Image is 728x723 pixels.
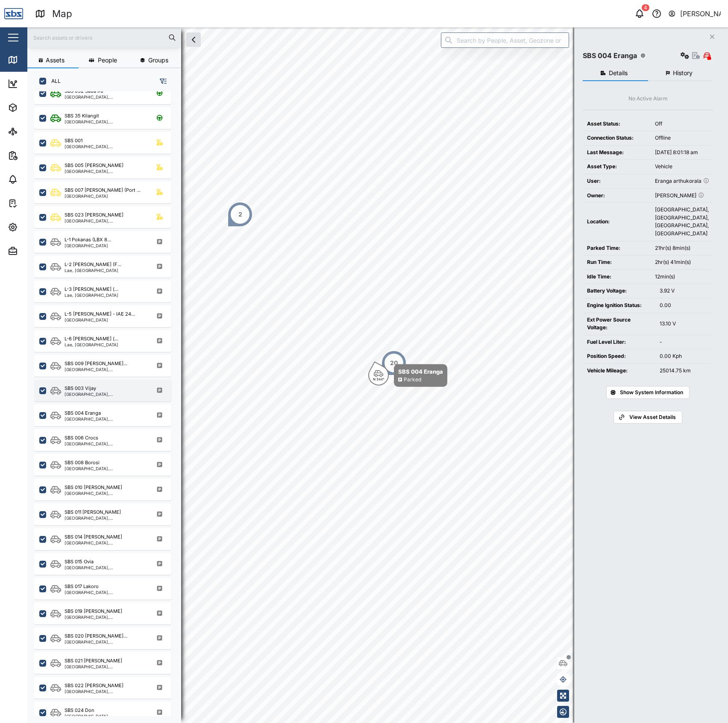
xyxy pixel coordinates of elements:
[98,57,117,63] span: People
[46,57,65,63] span: Assets
[587,177,646,185] div: User:
[65,268,121,272] div: Lae, [GEOGRAPHIC_DATA]
[65,533,122,541] div: SBS 014 [PERSON_NAME]
[148,57,168,63] span: Groups
[655,149,709,157] div: [DATE] 8:01:18 am
[65,640,146,644] div: [GEOGRAPHIC_DATA], [GEOGRAPHIC_DATA]
[65,442,146,446] div: [GEOGRAPHIC_DATA], [GEOGRAPHIC_DATA]
[587,301,651,310] div: Engine Ignition Status:
[65,459,100,466] div: SBS 008 Borosi
[668,8,721,20] button: [PERSON_NAME]
[655,120,709,128] div: Off
[32,31,176,44] input: Search assets or drivers
[65,286,118,293] div: L-3 [PERSON_NAME] (...
[65,509,121,516] div: SBS 011 [PERSON_NAME]
[52,6,72,21] div: Map
[368,364,447,387] div: Map marker
[673,70,693,76] span: History
[65,410,101,417] div: SBS 004 Eranga
[65,342,118,347] div: Lae, [GEOGRAPHIC_DATA]
[587,287,651,295] div: Battery Voltage:
[4,4,23,23] img: Main Logo
[587,149,646,157] div: Last Message:
[65,360,127,367] div: SBS 009 [PERSON_NAME]...
[65,657,122,664] div: SBS 021 [PERSON_NAME]
[65,137,82,144] div: SBS 001
[655,273,709,281] div: 12min(s)
[22,175,49,184] div: Alarms
[655,206,709,237] div: [GEOGRAPHIC_DATA], [GEOGRAPHIC_DATA], [GEOGRAPHIC_DATA], [GEOGRAPHIC_DATA]
[373,378,385,381] div: N 344°
[65,261,121,268] div: L-2 [PERSON_NAME] (F...
[65,95,146,99] div: [GEOGRAPHIC_DATA], [GEOGRAPHIC_DATA]
[65,112,99,120] div: SBS 35 Kilangit
[22,79,61,88] div: Dashboard
[628,95,668,103] div: No Active Alarm
[22,246,47,256] div: Admin
[583,50,637,61] div: SBS 004 Eranga
[65,484,122,491] div: SBS 010 [PERSON_NAME]
[65,417,146,421] div: [GEOGRAPHIC_DATA], [GEOGRAPHIC_DATA]
[587,218,646,226] div: Location:
[65,162,123,169] div: SBS 005 [PERSON_NAME]
[609,70,628,76] span: Details
[655,177,709,185] div: Eranga arthukorala
[34,91,181,716] div: grid
[614,411,682,424] a: View Asset Details
[65,236,111,243] div: L-1 Pokanas (LBX 8...
[65,714,146,718] div: [GEOGRAPHIC_DATA], [GEOGRAPHIC_DATA]
[680,9,721,19] div: [PERSON_NAME]
[65,385,96,392] div: SBS 003 Vijay
[65,689,146,694] div: [GEOGRAPHIC_DATA], [GEOGRAPHIC_DATA]
[587,163,646,171] div: Asset Type:
[381,350,407,376] div: Map marker
[22,103,49,112] div: Assets
[65,707,94,714] div: SBS 024 Don
[660,338,709,346] div: -
[655,134,709,142] div: Offline
[65,335,118,342] div: L-6 [PERSON_NAME] (...
[65,565,146,570] div: [GEOGRAPHIC_DATA], [GEOGRAPHIC_DATA]
[441,32,569,48] input: Search by People, Asset, Geozone or Place
[587,192,646,200] div: Owner:
[65,367,146,372] div: [GEOGRAPHIC_DATA], [GEOGRAPHIC_DATA]
[238,210,242,219] div: 2
[65,434,98,442] div: SBS 006 Crocs
[65,211,123,219] div: SBS 023 [PERSON_NAME]
[587,134,646,142] div: Connection Status:
[587,273,646,281] div: Idle Time:
[642,4,649,11] div: 4
[655,258,709,266] div: 2hr(s) 41min(s)
[227,202,253,227] div: Map marker
[655,244,709,252] div: 21hr(s) 8min(s)
[65,293,118,297] div: Lae, [GEOGRAPHIC_DATA]
[22,127,43,136] div: Sites
[65,194,141,198] div: [GEOGRAPHIC_DATA]
[660,352,709,360] div: 0.00 Kph
[65,541,146,545] div: [GEOGRAPHIC_DATA], [GEOGRAPHIC_DATA]
[65,583,99,590] div: SBS 017 Lakoro
[65,187,141,194] div: SBS 007 [PERSON_NAME] (Port ...
[587,258,646,266] div: Run Time:
[22,222,53,232] div: Settings
[65,144,146,149] div: [GEOGRAPHIC_DATA], [GEOGRAPHIC_DATA]
[65,120,146,124] div: [GEOGRAPHIC_DATA], [GEOGRAPHIC_DATA]
[65,632,127,640] div: SBS 020 [PERSON_NAME]...
[587,352,651,360] div: Position Speed:
[390,358,398,368] div: 20
[65,88,103,95] div: SBS 032 Saua Iru
[22,199,46,208] div: Tasks
[65,590,146,594] div: [GEOGRAPHIC_DATA], [GEOGRAPHIC_DATA]
[587,316,651,332] div: Ext Power Source Voltage:
[587,367,651,375] div: Vehicle Mileage:
[620,386,683,398] span: Show System Information
[660,287,709,295] div: 3.92 V
[629,411,676,423] span: View Asset Details
[660,320,709,328] div: 13.10 V
[46,78,61,85] label: ALL
[65,318,135,322] div: [GEOGRAPHIC_DATA]
[65,169,146,173] div: [GEOGRAPHIC_DATA], [GEOGRAPHIC_DATA]
[655,192,709,200] div: [PERSON_NAME]
[65,516,146,520] div: [GEOGRAPHIC_DATA], [GEOGRAPHIC_DATA]
[587,120,646,128] div: Asset Status:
